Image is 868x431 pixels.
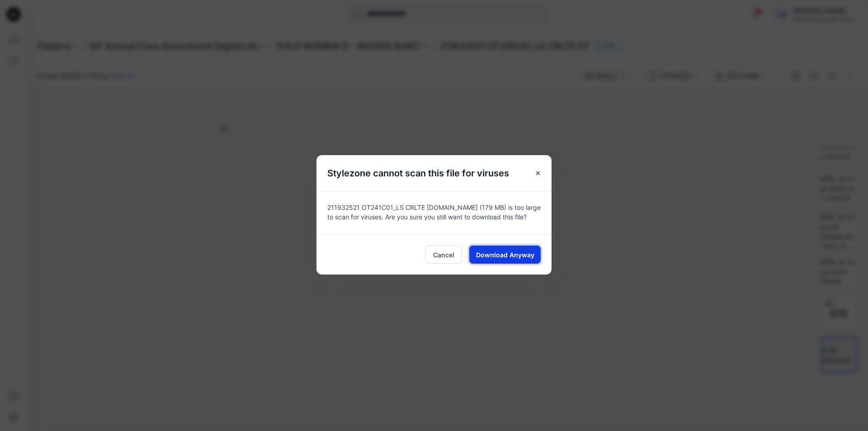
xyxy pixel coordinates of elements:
h5: Stylezone cannot scan this file for viruses [316,155,520,191]
button: Close [530,165,546,181]
span: Download Anyway [476,250,534,260]
button: Cancel [425,246,462,264]
button: Download Anyway [469,246,541,264]
div: 211932521 OT241C01_LS CRLTE [DOMAIN_NAME] (179 MB) is too large to scan for viruses. Are you sure... [316,191,552,235]
span: Cancel [433,250,454,260]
